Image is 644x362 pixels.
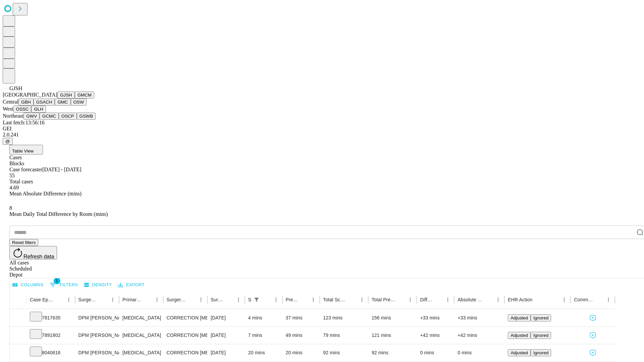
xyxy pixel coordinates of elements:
[271,295,281,304] button: Menu
[211,344,241,361] div: [DATE]
[23,254,54,259] span: Refresh data
[48,280,80,290] button: Show filters
[55,99,70,106] button: GMC
[3,138,13,145] button: @
[3,120,45,125] span: Last fetch: 13:56:16
[122,327,160,344] div: [MEDICAL_DATA]
[122,344,160,361] div: [MEDICAL_DATA]
[559,295,569,304] button: Menu
[211,309,241,326] div: [DATE]
[9,191,82,196] span: Mean Absolute Difference (mins)
[309,295,318,304] button: Menu
[396,295,406,304] button: Sort
[18,99,34,106] button: GBH
[167,344,204,361] div: CORRECTION [MEDICAL_DATA], CHIELECTOMY WITHOUT IMPLANT
[357,295,367,304] button: Menu
[323,344,365,361] div: 92 mins
[122,309,160,326] div: [MEDICAL_DATA]
[511,333,528,338] span: Adjusted
[9,85,22,91] span: GJSH
[78,344,116,361] div: DPM [PERSON_NAME] [PERSON_NAME]
[248,327,279,344] div: 7 mins
[252,295,261,304] div: 1 active filter
[116,280,146,290] button: Export
[64,295,73,304] button: Menu
[531,332,551,339] button: Ignored
[23,113,40,120] button: GWV
[13,106,32,113] button: OSSC
[434,295,443,304] button: Sort
[458,344,501,361] div: 0 mins
[594,295,604,304] button: Sort
[12,148,34,154] span: Table View
[531,314,551,321] button: Ignored
[3,106,13,112] span: West
[484,295,493,304] button: Sort
[9,167,42,172] span: Case forecaster
[420,309,451,326] div: +33 mins
[508,349,531,356] button: Adjusted
[574,297,593,302] div: Comments
[511,350,528,355] span: Adjusted
[196,295,206,304] button: Menu
[508,332,531,339] button: Adjusted
[42,167,81,172] span: [DATE] - [DATE]
[13,330,23,342] button: Expand
[11,280,45,290] button: Select columns
[443,295,452,304] button: Menu
[75,92,94,99] button: GMCM
[30,309,72,326] div: 7817635
[167,297,186,302] div: Surgery Name
[78,327,116,344] div: DPM [PERSON_NAME] [PERSON_NAME]
[420,344,451,361] div: 0 mins
[167,309,204,326] div: CORRECTION [MEDICAL_DATA]
[604,295,613,304] button: Menu
[13,347,23,359] button: Expand
[493,295,503,304] button: Menu
[211,297,224,302] div: Surgery Date
[286,297,299,302] div: Predicted In Room Duration
[9,246,57,259] button: Refresh data
[99,295,108,304] button: Sort
[286,327,317,344] div: 49 mins
[187,295,196,304] button: Sort
[3,92,57,98] span: [GEOGRAPHIC_DATA]
[323,327,365,344] div: 79 mins
[54,278,60,284] span: 1
[143,295,152,304] button: Sort
[13,312,23,324] button: Expand
[30,297,54,302] div: Case Epic Id
[348,295,357,304] button: Sort
[152,295,162,304] button: Menu
[57,92,75,99] button: GJSH
[372,327,414,344] div: 121 mins
[211,327,241,344] div: [DATE]
[533,295,542,304] button: Sort
[30,327,72,344] div: 7891802
[71,99,87,106] button: OSW
[167,327,204,344] div: CORRECTION [MEDICAL_DATA], DISTAL [MEDICAL_DATA] [MEDICAL_DATA]
[3,132,641,138] div: 2.0.241
[59,113,77,120] button: OSCP
[224,295,234,304] button: Sort
[9,205,12,211] span: 8
[323,309,365,326] div: 123 mins
[83,280,114,290] button: Density
[9,185,19,190] span: 4.69
[234,295,243,304] button: Menu
[508,314,531,321] button: Adjusted
[286,344,317,361] div: 20 mins
[372,297,396,302] div: Total Predicted Duration
[372,344,414,361] div: 92 mins
[34,99,55,106] button: GSACH
[3,113,23,119] span: Northeast
[420,327,451,344] div: +42 mins
[108,295,117,304] button: Menu
[531,349,551,356] button: Ignored
[458,297,483,302] div: Absolute Difference
[372,309,414,326] div: 156 mins
[458,327,501,344] div: +42 mins
[406,295,415,304] button: Menu
[508,297,532,302] div: EHR Action
[533,350,548,355] span: Ignored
